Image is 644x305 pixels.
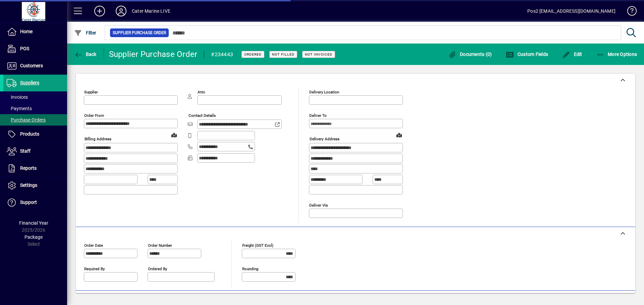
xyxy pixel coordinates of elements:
mat-label: Ordered by [148,266,167,271]
a: View on map [394,130,405,140]
a: Customers [3,58,67,74]
span: Home [20,29,33,34]
mat-label: Freight (GST excl) [242,243,273,247]
mat-label: Deliver via [309,203,328,207]
mat-label: Order date [84,243,103,247]
a: Payments [3,103,67,114]
span: Reports [20,165,37,171]
span: Products [20,131,39,137]
a: Invoices [3,91,67,103]
div: Pos2 [EMAIL_ADDRESS][DOMAIN_NAME] [527,6,615,16]
button: More Options [595,48,639,60]
a: Products [3,126,67,143]
div: Cater Marine LIVE [132,6,170,16]
span: Back [74,52,97,57]
button: Back [72,48,98,60]
a: Purchase Orders [3,114,67,126]
a: Support [3,194,67,211]
app-page-header-button: Back [67,48,104,60]
mat-label: Delivery Location [309,90,339,94]
span: Financial Year [19,220,48,226]
span: Purchase Orders [7,117,46,123]
mat-label: Order number [148,243,172,247]
span: Documents (0) [448,52,492,57]
a: View on map [169,130,179,140]
button: Profile [110,5,132,17]
mat-label: Attn [198,90,205,94]
span: Invoices [7,94,28,100]
span: Settings [20,182,37,188]
span: POS [20,46,29,51]
span: Not Invoiced [305,52,332,57]
mat-label: Supplier [84,90,98,94]
button: Add [89,5,110,17]
mat-label: Order from [84,113,104,118]
button: Custom Fields [504,48,550,60]
mat-label: Required by [84,266,105,271]
a: Staff [3,143,67,160]
button: Documents (0) [447,48,494,60]
a: Home [3,23,67,40]
span: Edit [562,52,582,57]
button: Filter [72,27,98,39]
a: Knowledge Base [622,1,636,23]
span: Package [24,234,43,240]
span: Suppliers [20,80,39,85]
button: Edit [560,48,584,60]
div: Supplier Purchase Order [109,49,198,60]
span: Filter [74,30,97,35]
span: Staff [20,148,31,154]
span: Ordered [244,52,262,57]
span: Support [20,200,37,205]
mat-label: Deliver To [309,113,327,118]
a: POS [3,41,67,57]
span: More Options [596,52,637,57]
span: Custom Fields [506,52,548,57]
div: #234443 [211,49,233,60]
a: Settings [3,177,67,194]
span: Payments [7,106,32,111]
a: Reports [3,160,67,177]
span: Not Filled [272,52,294,57]
span: Customers [20,63,43,68]
span: Supplier Purchase Order [113,29,166,36]
mat-label: Rounding [242,266,258,271]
